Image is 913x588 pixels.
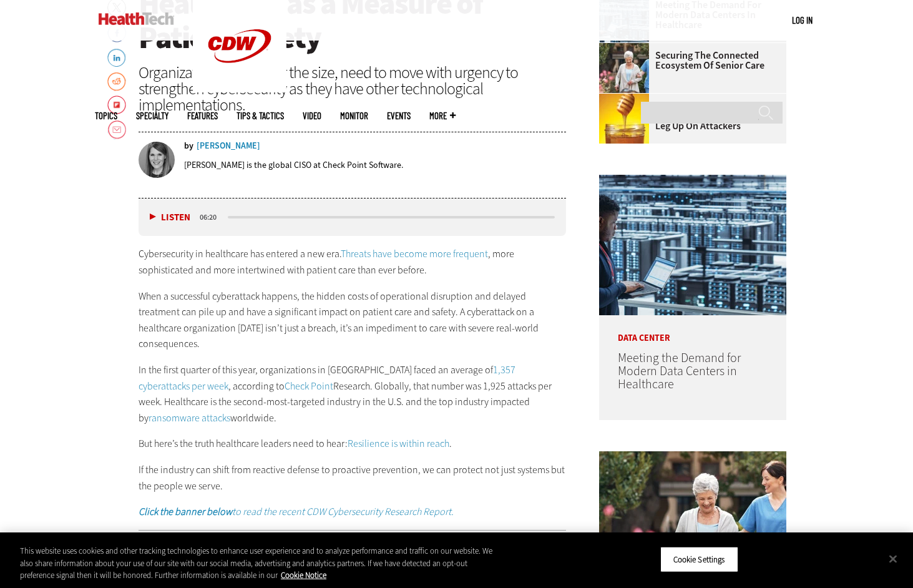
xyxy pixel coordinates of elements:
a: Log in [792,14,813,26]
button: Close [879,545,907,572]
em: to read the recent CDW Cybersecurity Research Report. [139,505,454,518]
p: [PERSON_NAME] is the global CISO at Check Point Software. [184,159,403,171]
div: User menu [792,14,813,27]
span: Specialty [136,111,168,120]
a: 1,357 cyberattacks per week [139,363,515,393]
p: In the first quarter of this year, organizations in [GEOGRAPHIC_DATA] faced an average of , accor... [139,362,567,426]
p: If the industry can shift from reactive defense to proactive prevention, we can protect not just ... [139,462,567,494]
a: ransomware attacks [149,411,230,424]
div: This website uses cookies and other tracking technologies to enhance user experience and to analy... [20,545,502,582]
img: engineer with laptop overlooking data center [599,175,786,315]
strong: Click the banner below [139,505,232,518]
a: CDW [193,82,286,96]
span: More [429,111,456,120]
button: Listen [150,213,190,222]
a: Resilience is within reach [348,437,449,450]
a: [PERSON_NAME] [197,142,260,150]
a: Meeting the Demand for Modern Data Centers in Healthcare [618,350,741,393]
a: Tips & Tactics [237,111,284,120]
img: jar of honey with a honey dipper [599,94,649,144]
a: More information about your privacy [281,570,326,581]
a: Click the banner belowto read the recent CDW Cybersecurity Research Report. [139,505,454,518]
p: Cybersecurity in healthcare has entered a new era. , more sophisticated and more intertwined with... [139,246,567,278]
button: Cookie Settings [660,546,738,572]
span: Topics [95,111,117,120]
a: jar of honey with a honey dipper [599,94,655,104]
a: Threats have become more frequent [341,247,488,260]
a: Check Point [285,380,333,393]
a: Video [303,111,321,120]
p: When a successful cyberattack happens, the hidden costs of operational disruption and delayed tre... [139,288,567,352]
p: Data Center [599,315,786,343]
div: duration [198,212,226,223]
div: media player [139,198,567,236]
a: AI-Powered Honeypots Give Healthcare Organizations a Leg Up on Attackers [599,101,779,131]
img: Cindi Carter [139,142,175,178]
img: Home [99,12,174,25]
p: But here’s the truth healthcare leaders need to hear: . [139,436,567,452]
a: MonITor [340,111,368,120]
span: by [184,142,193,150]
a: Features [187,111,218,120]
a: Events [387,111,411,120]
